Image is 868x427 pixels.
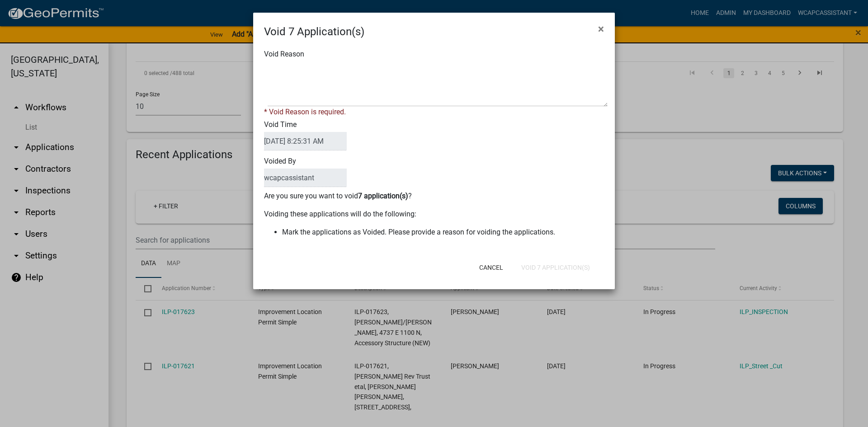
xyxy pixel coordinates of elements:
[264,191,604,202] p: Are you sure you want to void ?
[514,259,597,276] button: Void 7 Application(s)
[264,107,604,117] div: * Void Reason is required.
[598,23,604,35] span: ×
[264,132,347,150] input: DateTime
[591,16,611,42] button: Close
[264,51,304,58] label: Void Reason
[268,61,608,107] textarea: Void Reason
[472,259,510,276] button: Cancel
[264,209,604,220] p: Voiding these applications will do the following:
[264,169,347,187] input: VoidedBy
[264,121,347,150] label: Void Time
[264,23,364,40] h4: Void 7 Application(s)
[264,158,347,187] label: Voided By
[358,192,408,200] b: 7 application(s)
[282,227,604,238] li: Mark the applications as Voided. Please provide a reason for voiding the applications.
